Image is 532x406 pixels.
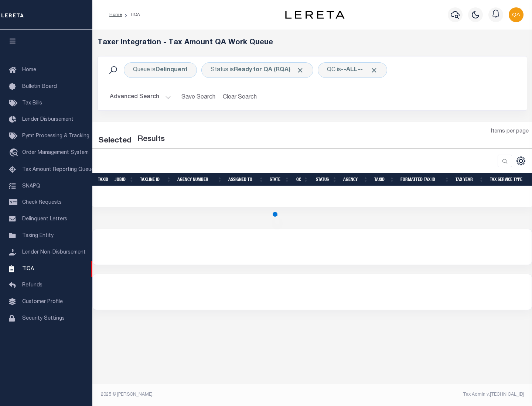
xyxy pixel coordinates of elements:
[22,183,40,189] span: SNAPQ
[234,67,304,73] b: Ready for QA (RQA)
[22,283,42,288] span: Refunds
[293,173,311,186] th: QC
[398,173,453,186] th: Formatted Tax ID
[95,391,313,398] div: 2025 © [PERSON_NAME].
[112,173,137,186] th: JobID
[225,173,267,186] th: Assigned To
[22,250,86,255] span: Lender Non-Disbursement
[174,173,225,186] th: Agency Number
[156,67,188,73] b: Delinquent
[9,148,21,158] i: travel_explore
[22,200,62,205] span: Check Requests
[137,134,165,145] label: Results
[340,173,371,186] th: Agency
[370,66,378,74] span: Click to Remove
[509,7,524,22] img: svg+xml;base64,PHN2ZyB4bWxucz0iaHR0cDovL3d3dy53My5vcmcvMjAwMC9zdmciIHBvaW50ZXItZXZlbnRzPSJub25lIi...
[220,90,260,104] button: Clear Search
[371,173,398,186] th: TaxID
[95,173,112,186] th: TaxID
[285,11,344,19] img: logo-dark.svg
[98,38,527,47] h5: Taxer Integration - Tax Amount QA Work Queue
[22,217,67,222] span: Delinquent Letters
[22,68,36,73] span: Home
[22,150,89,155] span: Order Management System
[201,62,313,78] div: Click to Edit
[267,173,293,186] th: State
[22,117,74,122] span: Lender Disbursement
[22,101,42,106] span: Tax Bills
[109,13,122,17] a: Home
[22,167,94,172] span: Tax Amount Reporting Queue
[110,90,171,104] button: Advanced Search
[318,62,387,78] div: Click to Edit
[22,233,54,238] span: Taxing Entity
[22,84,57,89] span: Bulletin Board
[98,135,132,147] div: Selected
[124,62,197,78] div: Click to Edit
[122,11,140,18] li: TIQA
[453,173,487,186] th: Tax Year
[22,316,65,321] span: Security Settings
[491,128,529,136] span: Items per page
[22,266,34,271] span: TIQA
[137,173,174,186] th: TaxLine ID
[22,299,63,304] span: Customer Profile
[318,391,524,398] div: Tax Admin v.[TECHNICAL_ID]
[296,66,304,74] span: Click to Remove
[177,90,220,104] button: Save Search
[22,134,89,139] span: Pymt Processing & Tracking
[341,67,363,73] b: --ALL--
[311,173,340,186] th: Status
